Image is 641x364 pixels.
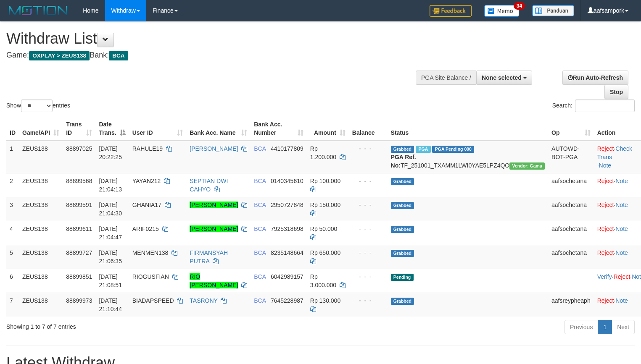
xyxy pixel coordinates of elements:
[186,117,251,141] th: Bank Acc. Name: activate to sort column ascending
[132,249,169,256] span: MENMEN138
[310,297,340,304] span: Rp 130.000
[254,249,266,256] span: BCA
[597,297,614,304] a: Reject
[63,117,95,141] th: Trans ID: activate to sort column ascending
[132,178,161,184] span: YAYAN212
[132,202,161,208] span: GHANIA17
[271,225,303,232] span: Copy 7925318698 to clipboard
[597,145,632,160] a: Check Trans
[352,272,384,281] div: - - -
[310,145,336,160] span: Rp 1.200.000
[6,269,19,293] td: 6
[552,100,635,112] label: Search:
[509,162,545,170] span: Vendor URL: https://trx31.1velocity.biz
[6,4,70,17] img: MOTION_logo.png
[6,51,419,60] h4: Game: Bank:
[66,273,92,280] span: 88899851
[612,320,635,334] a: Next
[190,145,238,152] a: [PERSON_NAME]
[190,273,238,288] a: RIO [PERSON_NAME]
[99,249,122,264] span: [DATE] 21:06:35
[416,71,476,85] div: PGA Site Balance /
[352,144,384,153] div: - - -
[254,202,266,208] span: BCA
[548,117,594,141] th: Op: activate to sort column ascending
[6,173,19,197] td: 2
[95,117,129,141] th: Date Trans.: activate to sort column descending
[352,296,384,305] div: - - -
[19,141,63,173] td: ZEUS138
[190,297,217,304] a: TASRONY
[254,145,266,152] span: BCA
[19,269,63,293] td: ZEUS138
[6,221,19,245] td: 4
[532,5,574,16] img: panduan.png
[597,202,614,208] a: Reject
[476,71,532,85] button: None selected
[19,173,63,197] td: ZEUS138
[190,178,228,193] a: SEPTIAN DWI CAHYO
[271,249,303,256] span: Copy 8235148664 to clipboard
[190,249,228,264] a: FIRMANSYAH PUTRA
[548,293,594,317] td: aafsreypheaph
[388,117,549,141] th: Status
[19,197,63,221] td: ZEUS138
[190,225,238,232] a: [PERSON_NAME]
[6,197,19,221] td: 3
[391,202,414,209] span: Grabbed
[99,225,122,241] span: [DATE] 21:04:47
[548,197,594,221] td: aafsochetana
[99,145,122,160] span: [DATE] 20:22:25
[6,293,19,317] td: 7
[484,5,520,17] img: Button%20Memo.svg
[599,162,612,169] a: Note
[615,202,628,208] a: Note
[271,273,303,280] span: Copy 6042989157 to clipboard
[254,297,266,304] span: BCA
[254,225,266,232] span: BCA
[6,141,19,173] td: 1
[19,117,63,141] th: Game/API: activate to sort column ascending
[21,100,53,112] select: Showentries
[597,225,614,232] a: Reject
[391,274,414,281] span: Pending
[271,178,303,184] span: Copy 0140345610 to clipboard
[615,249,628,256] a: Note
[66,225,92,232] span: 88899611
[391,226,414,233] span: Grabbed
[391,250,414,257] span: Grabbed
[352,249,384,257] div: - - -
[99,297,122,312] span: [DATE] 21:10:44
[132,145,163,152] span: RAHULE19
[310,249,340,256] span: Rp 650.000
[615,178,628,184] a: Note
[598,320,612,334] a: 1
[352,201,384,209] div: - - -
[514,2,525,10] span: 34
[19,245,63,269] td: ZEUS138
[597,178,614,184] a: Reject
[271,202,303,208] span: Copy 2950727848 to clipboard
[391,154,416,169] b: PGA Ref. No:
[99,178,122,193] span: [DATE] 21:04:13
[19,221,63,245] td: ZEUS138
[254,273,266,280] span: BCA
[6,30,419,47] h1: Withdraw List
[388,141,549,173] td: TF_251001_TXAMM1LWI0YAE5LPZ4QO
[66,249,92,256] span: 88899727
[66,178,92,184] span: 88899568
[391,298,414,305] span: Grabbed
[562,71,628,85] a: Run Auto-Refresh
[129,117,187,141] th: User ID: activate to sort column ascending
[19,293,63,317] td: ZEUS138
[6,319,261,331] div: Showing 1 to 7 of 7 entries
[132,297,174,304] span: BIADAPSPEED
[310,178,340,184] span: Rp 100.000
[482,74,522,81] span: None selected
[99,202,122,217] span: [DATE] 21:04:30
[99,273,122,288] span: [DATE] 21:08:51
[271,145,303,152] span: Copy 4410177809 to clipboard
[310,202,340,208] span: Rp 150.000
[615,297,628,304] a: Note
[615,225,628,232] a: Note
